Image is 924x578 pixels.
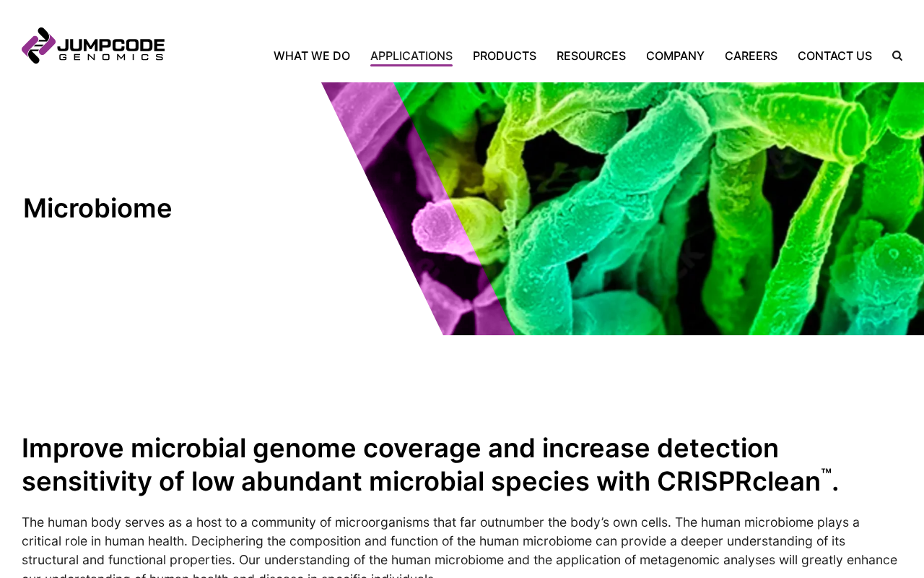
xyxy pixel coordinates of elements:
strong: Improve microbial genome coverage and increase detection sensitivity of low abundant microbial sp... [22,432,840,497]
a: Careers [715,47,788,64]
label: Search the site. [882,51,902,61]
a: Company [636,47,715,64]
a: What We Do [274,47,360,64]
a: Resources [546,47,636,64]
sup: ™ [821,465,832,486]
h1: Microbiome [23,192,265,225]
a: Contact Us [788,47,882,64]
a: Applications [360,47,463,64]
nav: Primary Navigation [165,47,882,64]
a: Products [463,47,546,64]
